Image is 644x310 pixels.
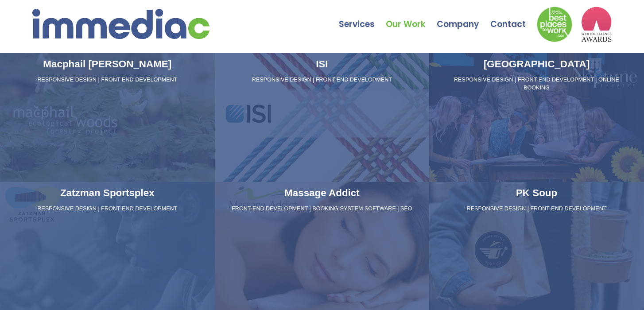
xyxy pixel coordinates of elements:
a: [GEOGRAPHIC_DATA] RESPONSIVE DESIGN | FRONT-END DEVELOPMENT | ONLINE BOOKING [429,53,644,182]
h3: Massage Addict [218,186,426,201]
img: logo2_wea_nobg.webp [581,7,612,42]
p: RESPONSIVE DESIGN | FRONT-END DEVELOPMENT [4,205,211,213]
h3: Zatzman Sportsplex [4,186,211,201]
img: immediac [32,9,209,39]
a: ISI RESPONSIVE DESIGN | FRONT-END DEVELOPMENT [215,53,430,182]
a: Company [437,2,490,33]
a: Our Work [386,2,437,33]
a: Contact [490,2,537,33]
p: FRONT-END DEVELOPMENT | BOOKING SYSTEM SOFTWARE | SEO [218,205,426,213]
p: RESPONSIVE DESIGN | FRONT-END DEVELOPMENT [4,76,211,84]
h3: Macphail [PERSON_NAME] [4,57,211,72]
p: RESPONSIVE DESIGN | FRONT-END DEVELOPMENT [433,205,640,213]
h3: ISI [218,57,426,72]
h3: PK Soup [433,186,640,201]
h3: [GEOGRAPHIC_DATA] [433,57,640,72]
p: RESPONSIVE DESIGN | FRONT-END DEVELOPMENT [218,76,426,84]
img: Down [537,7,572,42]
p: RESPONSIVE DESIGN | FRONT-END DEVELOPMENT | ONLINE BOOKING [433,76,640,92]
a: Services [339,2,386,33]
